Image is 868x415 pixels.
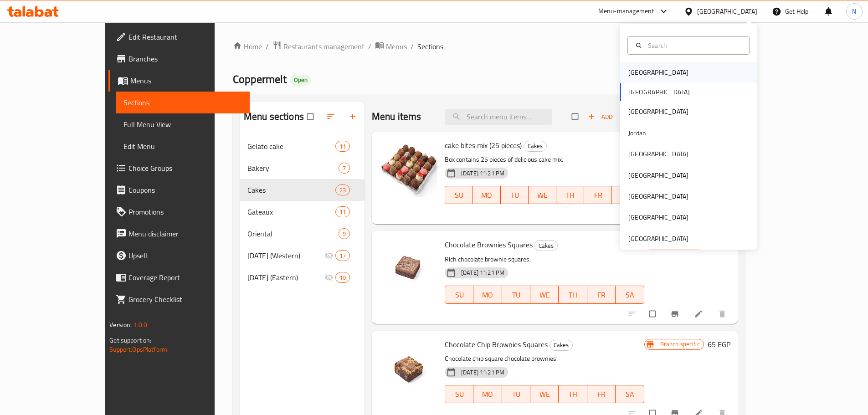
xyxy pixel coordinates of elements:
[445,338,548,351] span: Chocolate Chip Brownies Squares
[445,186,473,204] button: SU
[324,251,334,260] svg: Inactive section
[708,338,730,351] h6: 65 EGP
[535,241,557,251] span: Cakes
[615,110,654,124] span: Sort items
[504,189,525,202] span: TU
[665,304,687,324] button: Branch-specific-item
[587,385,616,403] button: FR
[616,189,636,202] span: SA
[379,238,437,297] img: Chocolate Brownies Squares
[628,212,688,222] div: [GEOGRAPHIC_DATA]
[108,288,250,310] a: Grocery Checklist
[618,110,651,124] button: Sort
[566,108,586,125] span: Select section
[628,191,688,201] div: [GEOGRAPHIC_DATA]
[116,113,250,135] a: Full Menu View
[457,368,508,377] span: [DATE] 11:21 PM
[240,201,365,223] div: Gateaux11
[628,149,688,159] div: [GEOGRAPHIC_DATA]
[336,273,349,282] span: 10
[290,76,311,84] span: Open
[128,272,242,283] span: Coverage Report
[372,110,421,123] h2: Menu items
[644,41,744,51] input: Search
[584,186,612,204] button: FR
[530,385,559,403] button: WE
[109,343,167,355] a: Support.OpsPlatform
[123,141,242,152] span: Edit Menu
[449,189,469,202] span: SU
[532,189,553,202] span: WE
[339,230,349,238] span: 9
[128,184,242,195] span: Coupons
[247,250,324,261] div: Ramadan (Western)
[368,41,371,52] li: /
[550,340,573,351] div: Cakes
[116,135,250,157] a: Edit Menu
[335,250,350,261] div: items
[343,107,365,127] button: Add section
[233,41,745,52] nav: breadcrumb
[233,69,287,89] span: Coppermelt
[591,288,612,302] span: FR
[335,206,350,217] div: items
[128,53,242,64] span: Branches
[559,286,587,304] button: TH
[247,228,339,239] div: Oriental
[266,41,269,52] li: /
[534,240,558,251] div: Cakes
[335,141,350,152] div: items
[586,110,615,124] button: Add
[473,385,502,403] button: MO
[697,6,757,16] div: [GEOGRAPHIC_DATA]
[588,112,612,122] span: Add
[247,272,324,283] div: Ramadan (Eastern)
[473,286,502,304] button: MO
[339,163,350,174] div: items
[529,186,556,204] button: WE
[240,223,365,245] div: Oriental9
[534,388,555,401] span: WE
[445,109,552,125] input: search
[108,201,250,223] a: Promotions
[708,238,730,251] h6: 75 EGP
[506,388,527,401] span: TU
[247,206,335,217] span: Gateaux
[619,388,640,401] span: SA
[457,169,508,178] span: [DATE] 11:21 PM
[445,385,473,403] button: SU
[445,254,644,265] p: Rich chocolate brownie squares.
[128,163,242,174] span: Choice Groups
[502,286,530,304] button: TU
[108,245,250,266] a: Upsell
[530,286,559,304] button: WE
[336,208,349,216] span: 11
[109,319,132,331] span: Version:
[336,186,349,195] span: 23
[445,154,640,165] p: Box contains 25 pieces of delicious cake mix.
[445,238,533,251] span: Chocolate Brownies Squares
[524,141,547,152] div: Cakes
[628,170,688,180] div: [GEOGRAPHIC_DATA]
[457,268,508,277] span: [DATE] 11:21 PM
[379,338,437,396] img: Chocolate Chip Brownies Squares
[644,305,663,323] span: Select to update
[339,164,349,173] span: 7
[598,6,654,17] div: Menu-management
[411,41,414,52] li: /
[445,353,644,364] p: Chocolate chip square chocolate brownies.
[108,179,250,201] a: Coupons
[628,128,646,138] div: Jordan
[449,288,470,302] span: SU
[534,288,555,302] span: WE
[240,179,365,201] div: Cakes23
[240,266,365,288] div: [DATE] (Eastern)10
[244,110,304,123] h2: Menu sections
[128,31,242,42] span: Edit Restaurant
[417,41,443,52] span: Sections
[247,141,335,152] span: Gelato cake
[587,286,616,304] button: FR
[247,184,335,195] span: Cakes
